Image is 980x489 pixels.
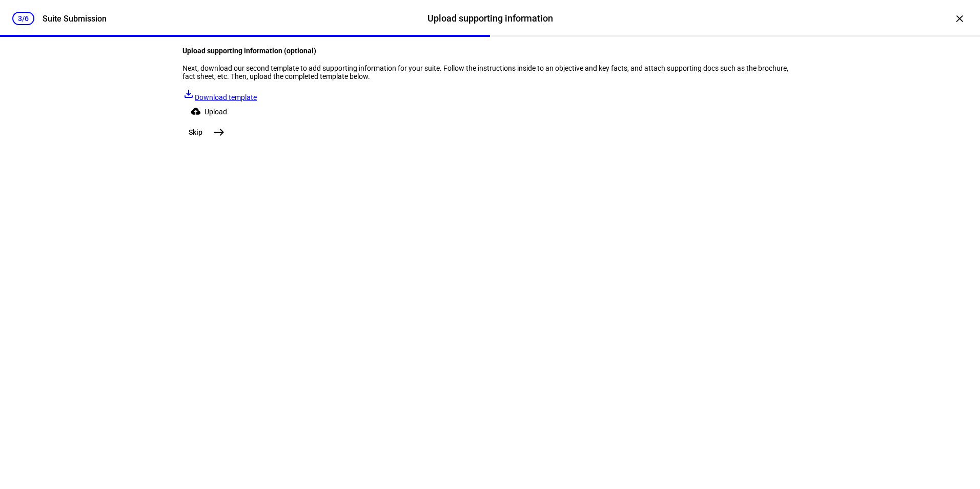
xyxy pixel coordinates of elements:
span: Upload [205,101,227,122]
span: Download template [195,93,257,101]
div: × [951,10,968,27]
div: Upload supporting information [427,12,553,25]
a: Download template [182,93,257,101]
h4: Upload supporting information (optional) [182,47,798,55]
span: Skip [189,127,202,137]
mat-icon: file_download [182,88,195,100]
button: Upload [182,101,239,122]
button: Skip [182,122,229,142]
div: 3/6 [12,12,34,25]
mat-icon: cloud_upload [191,106,201,116]
mat-icon: east [213,126,225,138]
div: Suite Submission [43,14,107,24]
p: Next, download our second template to add supporting information for your suite. Follow the instr... [182,64,798,80]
